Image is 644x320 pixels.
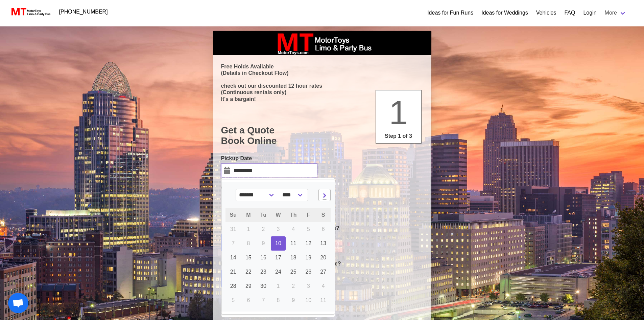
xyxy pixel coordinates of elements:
p: It's a bargain! [221,96,423,102]
a: 24 [271,265,286,279]
a: 23 [256,265,271,279]
span: 2 [292,283,295,289]
span: 12 [305,240,311,246]
a: Vehicles [536,9,556,17]
img: MotorToys Logo [9,7,51,17]
span: 31 [230,226,236,232]
span: M [246,212,251,218]
span: 1 [389,93,408,131]
span: 1 [277,283,280,289]
a: 12 [301,236,316,251]
a: 22 [241,265,256,279]
span: 19 [305,255,311,260]
span: 24 [275,269,281,275]
span: 8 [277,297,280,303]
a: 17 [271,251,286,265]
span: 14 [230,255,236,260]
a: 29 [241,279,256,293]
a: 26 [301,265,316,279]
span: 4 [292,226,295,232]
a: 30 [256,279,271,293]
span: W [276,212,281,218]
span: 10 [275,240,281,246]
span: Th [290,212,297,218]
span: 20 [320,255,326,260]
a: 10 [271,236,286,251]
a: Ideas for Weddings [481,9,528,17]
span: 22 [245,269,252,275]
p: (Continuous rentals only) [221,89,423,95]
span: 2 [262,226,265,232]
p: Step 1 of 3 [379,132,418,140]
span: 10 [305,297,311,303]
a: 15 [241,251,256,265]
span: 9 [292,297,295,303]
span: Su [230,212,237,218]
a: 16 [256,251,271,265]
a: More [601,6,630,20]
span: 23 [260,269,266,275]
a: 21 [225,265,241,279]
span: 1 [247,226,250,232]
span: 4 [322,283,325,289]
span: S [321,212,325,218]
a: 14 [225,251,241,265]
span: 29 [245,283,252,289]
span: 28 [230,283,236,289]
a: 19 [301,251,316,265]
span: 15 [245,255,252,260]
a: 13 [316,236,331,251]
a: 20 [316,251,331,265]
span: 25 [290,269,296,275]
span: 3 [277,226,280,232]
h1: Get a Quote Book Online [221,125,423,146]
div: Open chat [8,293,28,313]
span: 16 [260,255,266,260]
a: 27 [316,265,331,279]
span: 7 [232,240,235,246]
span: 5 [232,297,235,303]
a: Ideas for Fun Runs [427,9,473,17]
span: 7 [262,297,265,303]
span: 3 [307,283,310,289]
span: 18 [290,255,296,260]
a: Login [583,9,596,17]
span: 5 [307,226,310,232]
p: (Details in Checkout Flow) [221,70,423,76]
span: 13 [320,240,326,246]
span: 11 [290,240,296,246]
span: 30 [260,283,266,289]
a: 18 [286,251,301,265]
label: Pickup Date [221,154,317,163]
a: 28 [225,279,241,293]
span: 26 [305,269,311,275]
p: Free Holds Available [221,63,423,70]
span: 27 [320,269,326,275]
span: 11 [320,297,326,303]
a: 11 [286,236,301,251]
a: FAQ [564,9,575,17]
span: 8 [247,240,250,246]
a: [PHONE_NUMBER] [55,5,112,19]
p: check out our discounted 12 hour rates [221,83,423,89]
span: 6 [247,297,250,303]
img: box_logo_brand.jpeg [271,31,373,55]
span: F [307,212,310,218]
span: 17 [275,255,281,260]
span: 9 [262,240,265,246]
a: 25 [286,265,301,279]
span: Tu [260,212,266,218]
span: 21 [230,269,236,275]
span: 6 [322,226,325,232]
